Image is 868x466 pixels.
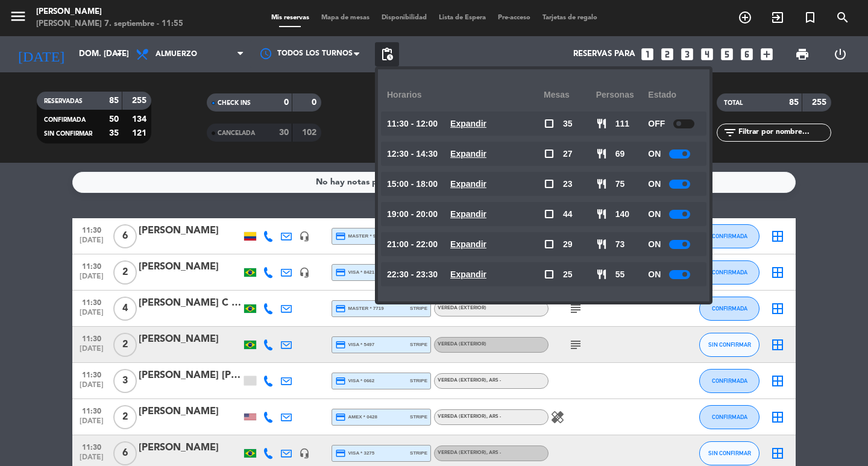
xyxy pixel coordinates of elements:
[770,410,785,424] i: border_all
[132,96,149,105] strong: 255
[335,339,374,350] span: visa * 5497
[770,229,785,244] i: border_all
[335,412,377,423] span: amex * 0428
[615,207,629,221] span: 140
[265,14,315,21] span: Mis reservas
[712,305,747,312] span: CONFIRMADA
[659,46,675,62] i: looks_two
[36,6,183,18] div: [PERSON_NAME]
[596,178,607,189] span: restaurant
[596,239,607,250] span: restaurant
[770,265,785,280] i: border_all
[77,259,107,272] span: 11:30
[544,269,555,280] span: check_box_outline_blank
[563,177,573,191] span: 23
[284,98,289,107] strong: 0
[9,7,27,25] i: menu
[387,78,544,112] div: Horarios
[648,238,661,251] span: ON
[335,412,346,423] i: credit_card
[335,267,374,278] span: visa * 8421
[139,404,241,420] div: [PERSON_NAME]
[648,117,665,131] span: OFF
[536,14,603,21] span: Tarjetas de regalo
[563,117,573,131] span: 35
[712,233,747,239] span: CONFIRMADA
[335,376,346,386] i: credit_card
[596,78,649,112] div: personas
[738,10,752,25] i: add_circle_outline
[770,374,785,388] i: border_all
[438,378,501,383] span: Vereda (EXTERIOR)
[450,119,486,128] u: Expandir
[156,50,197,58] span: Almuerzo
[387,117,438,131] span: 11:30 - 12:00
[113,297,137,321] span: 4
[139,295,241,311] div: [PERSON_NAME] C N [PERSON_NAME]
[596,118,607,129] span: restaurant
[723,125,737,140] i: filter_list
[335,376,374,386] span: visa * 0662
[387,238,438,251] span: 21:00 - 22:00
[615,268,625,282] span: 55
[708,450,751,456] span: SIN CONFIRMAR
[563,238,573,251] span: 29
[36,18,183,30] div: [PERSON_NAME] 7. septiembre - 11:55
[563,207,573,221] span: 44
[410,377,427,385] span: stripe
[335,448,374,459] span: visa * 3275
[302,128,319,137] strong: 102
[486,378,501,383] span: , ARS -
[450,239,486,249] u: Expandir
[410,413,427,421] span: stripe
[568,301,583,316] i: subject
[279,128,289,137] strong: 30
[387,207,438,221] span: 19:00 - 20:00
[335,231,384,242] span: master * 9366
[312,98,319,107] strong: 0
[77,417,107,431] span: [DATE]
[789,98,799,107] strong: 85
[335,231,346,242] i: credit_card
[833,47,848,61] i: power_settings_new
[387,147,438,161] span: 12:30 - 14:30
[492,14,536,21] span: Pre-acceso
[218,100,251,106] span: CHECK INS
[770,338,785,352] i: border_all
[9,41,73,68] i: [DATE]
[77,236,107,250] span: [DATE]
[77,381,107,395] span: [DATE]
[44,117,86,123] span: CONFIRMADA
[759,46,775,62] i: add_box
[640,46,655,62] i: looks_one
[77,309,107,323] span: [DATE]
[648,207,661,221] span: ON
[113,260,137,285] span: 2
[387,177,438,191] span: 15:00 - 18:00
[737,126,831,139] input: Filtrar por nombre...
[113,224,137,248] span: 6
[563,268,573,282] span: 25
[433,14,492,21] span: Lista de Espera
[113,369,137,393] span: 3
[438,450,501,455] span: Vereda (EXTERIOR)
[438,306,486,310] span: Vereda (EXTERIOR)
[299,448,310,459] i: headset_mic
[299,267,310,278] i: headset_mic
[719,46,735,62] i: looks_5
[544,118,555,129] span: check_box_outline_blank
[299,231,310,242] i: headset_mic
[679,46,695,62] i: looks_3
[77,345,107,359] span: [DATE]
[770,446,785,461] i: border_all
[739,46,755,62] i: looks_6
[615,147,625,161] span: 69
[770,10,785,25] i: exit_to_app
[544,239,555,250] span: check_box_outline_blank
[648,177,661,191] span: ON
[387,268,438,282] span: 22:30 - 23:30
[438,414,501,419] span: Vereda (EXTERIOR)
[335,448,346,459] i: credit_card
[335,267,346,278] i: credit_card
[724,100,743,106] span: TOTAL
